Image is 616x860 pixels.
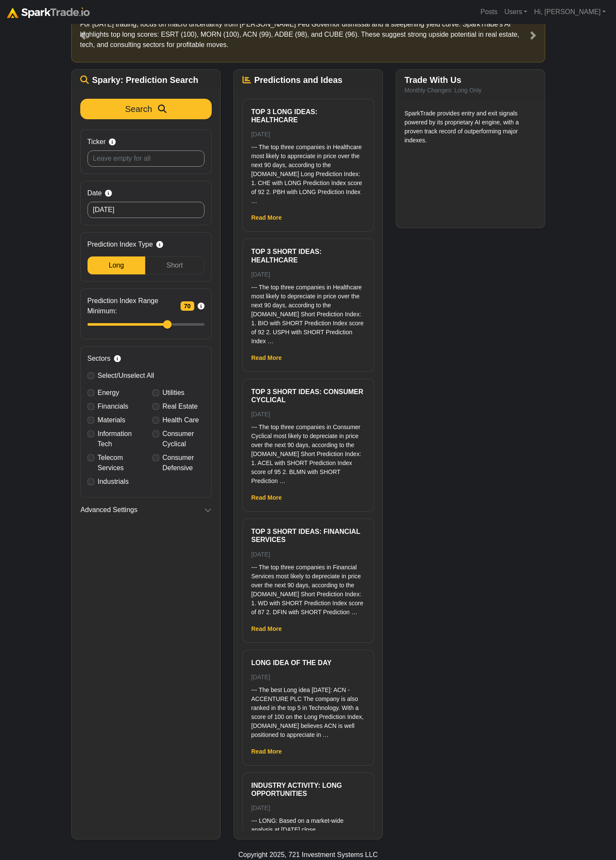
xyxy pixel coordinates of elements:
button: Search [80,99,212,119]
label: Telecom Services [98,453,140,473]
small: [DATE] [251,551,270,558]
label: Consumer Defensive [163,453,204,473]
small: Monthly Changes: Long Only [405,87,482,94]
small: [DATE] [251,131,270,138]
p: --- The best Long idea [DATE]: ACN - ACCENTURE PLC The company is also ranked in the top 5 in Tec... [251,686,365,739]
a: Users [501,3,531,21]
div: Long [88,256,145,274]
div: Short [145,256,204,274]
label: Materials [98,415,126,425]
small: [DATE] [251,674,270,680]
p: For [DATE] trading, focus on macro uncertainty from [PERSON_NAME] Fed Governor dismissal and a st... [80,19,536,50]
h6: Top 3 Long ideas: Healthcare [251,108,365,124]
a: Top 3 Short ideas: Consumer Cyclical [DATE] --- The top three companies in Consumer Cyclical most... [251,388,365,486]
a: Long Idea of the Day [DATE] --- The best Long idea [DATE]: ACN - ACCENTURE PLC The company is als... [251,659,365,739]
a: Read More [251,354,282,361]
span: Predictions and Ideas [254,75,343,85]
h6: Industry Activity: Long Opportunities [251,781,365,798]
img: sparktrade.png [7,8,90,18]
p: --- The top three companies in Financial Services most likely to depreciate in price over the nex... [251,563,365,617]
span: Prediction Index Type [88,239,153,250]
a: Read More [251,748,282,755]
span: Select/Unselect All [98,372,155,379]
label: Financials [98,401,128,412]
span: Advanced Settings [81,505,137,515]
span: Short [166,262,183,269]
p: SparkTrade provides entry and exit signals powered by its proprietary AI engine, with a proven tr... [405,109,536,145]
span: Sparky: Prediction Search [92,75,199,85]
small: [DATE] [251,411,270,418]
h6: Top 3 Short ideas: Consumer Cyclical [251,388,365,404]
span: Search [125,104,152,114]
button: Advanced Settings [80,504,212,515]
h6: Long Idea of the Day [251,659,365,667]
a: Posts [477,3,501,21]
span: Sectors [88,353,111,364]
small: [DATE] [251,804,270,811]
span: Ticker [88,137,106,147]
h6: Top 3 Short ideas: Financial Services [251,527,365,544]
a: Read More [251,214,282,221]
input: Leave empty for all [88,150,204,167]
h5: Trade With Us [405,75,536,85]
label: Information Tech [98,429,140,449]
a: Read More [251,494,282,501]
p: --- The top three companies in Healthcare most likely to appreciate in price over the next 90 day... [251,143,365,206]
p: --- The top three companies in Consumer Cyclical most likely to depreciate in price over the next... [251,423,365,486]
span: Date [88,188,102,198]
label: Utilities [163,388,185,398]
span: Long [109,262,124,269]
a: Hi, [PERSON_NAME] [531,3,609,21]
h6: Top 3 Short ideas: Healthcare [251,247,365,264]
p: --- The top three companies in Healthcare most likely to depreciate in price over the next 90 day... [251,283,365,346]
span: Prediction Index Range Minimum: [88,296,177,316]
a: Top 3 Long ideas: Healthcare [DATE] --- The top three companies in Healthcare most likely to appr... [251,108,365,206]
a: Top 3 Short ideas: Healthcare [DATE] --- The top three companies in Healthcare most likely to dep... [251,247,365,345]
label: Health Care [163,415,199,425]
label: Energy [98,388,120,398]
a: Read More [251,625,282,632]
label: Industrials [98,477,129,487]
span: 70 [181,301,194,311]
small: [DATE] [251,271,270,278]
div: Copyright 2025, 721 Investment Systems LLC [238,850,377,860]
label: Consumer Cyclical [163,429,204,449]
a: Top 3 Short ideas: Financial Services [DATE] --- The top three companies in Financial Services mo... [251,527,365,616]
label: Real Estate [163,401,198,412]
